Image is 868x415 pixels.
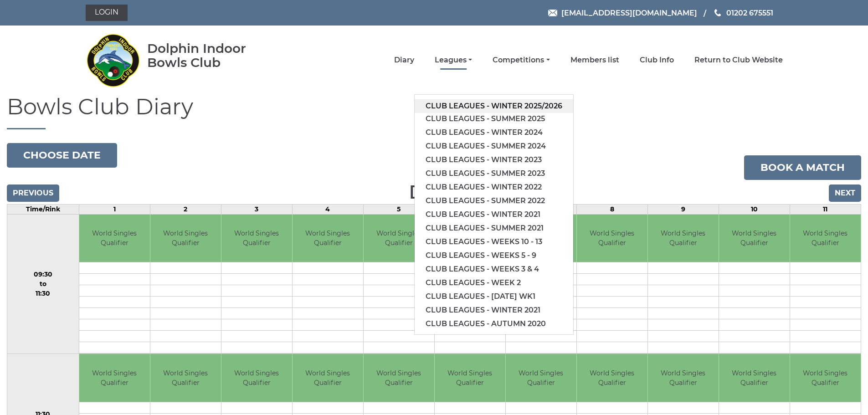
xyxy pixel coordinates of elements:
[150,204,221,214] td: 2
[293,354,363,402] td: World Singles Qualifier
[7,143,117,168] button: Choose date
[415,139,573,153] a: Club leagues - Summer 2024
[506,354,576,402] td: World Singles Qualifier
[293,215,363,262] td: World Singles Qualifier
[415,112,573,126] a: Club leagues - Summer 2025
[415,208,573,221] a: Club leagues - Winter 2021
[415,221,573,235] a: Club leagues - Summer 2021
[577,354,647,402] td: World Singles Qualifier
[726,8,773,17] span: 01202 675551
[415,317,573,331] a: Club leagues - Autumn 2020
[790,215,861,262] td: World Singles Qualifier
[364,354,434,402] td: World Singles Qualifier
[576,204,647,214] td: 8
[435,354,505,402] td: World Singles Qualifier
[493,55,550,65] a: Competitions
[79,215,150,262] td: World Singles Qualifier
[415,126,573,139] a: Club leagues - Winter 2024
[648,354,719,402] td: World Singles Qualifier
[640,55,674,65] a: Club Info
[79,354,150,402] td: World Singles Qualifier
[713,7,773,19] a: Phone us 01202 675551
[86,5,128,21] a: Login
[577,215,647,262] td: World Singles Qualifier
[414,94,574,335] ul: Leagues
[7,95,861,129] h1: Bowls Club Diary
[292,204,363,214] td: 4
[221,204,292,214] td: 3
[561,8,697,17] span: [EMAIL_ADDRESS][DOMAIN_NAME]
[570,55,619,65] a: Members list
[221,215,292,262] td: World Singles Qualifier
[435,55,472,65] a: Leagues
[790,204,861,214] td: 11
[415,290,573,303] a: Club leagues - [DATE] wk1
[7,204,79,214] td: Time/Rink
[86,28,140,92] img: Dolphin Indoor Bowls Club
[415,276,573,290] a: Club leagues - Week 2
[719,215,790,262] td: World Singles Qualifier
[150,215,221,262] td: World Singles Qualifier
[415,262,573,276] a: Club leagues - Weeks 3 & 4
[394,55,414,65] a: Diary
[415,153,573,167] a: Club leagues - Winter 2023
[79,204,150,214] td: 1
[415,180,573,194] a: Club leagues - Winter 2022
[647,204,719,214] td: 9
[719,204,790,214] td: 10
[415,99,573,113] a: Club leagues - Winter 2025/2026
[648,215,719,262] td: World Singles Qualifier
[415,303,573,317] a: Club leagues - Winter 2021
[790,354,861,402] td: World Singles Qualifier
[548,7,697,19] a: Email [EMAIL_ADDRESS][DOMAIN_NAME]
[548,10,557,16] img: Email
[363,204,434,214] td: 5
[147,41,275,70] div: Dolphin Indoor Bowls Club
[694,55,783,65] a: Return to Club Website
[7,184,59,202] input: Previous
[829,184,861,202] input: Next
[719,354,790,402] td: World Singles Qualifier
[7,214,79,354] td: 09:30 to 11:30
[415,194,573,208] a: Club leagues - Summer 2022
[415,235,573,249] a: Club leagues - Weeks 10 - 13
[415,167,573,180] a: Club leagues - Summer 2023
[744,155,861,180] a: Book a match
[364,215,434,262] td: World Singles Qualifier
[150,354,221,402] td: World Singles Qualifier
[415,249,573,262] a: Club leagues - Weeks 5 - 9
[714,9,721,16] img: Phone us
[221,354,292,402] td: World Singles Qualifier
